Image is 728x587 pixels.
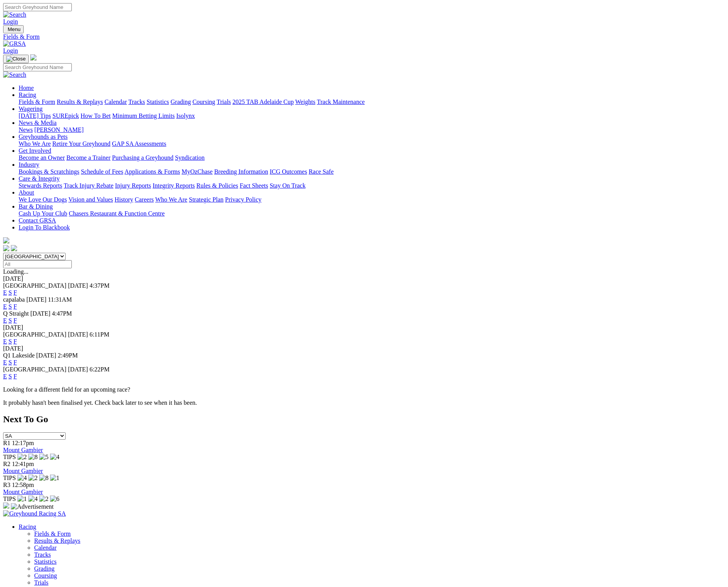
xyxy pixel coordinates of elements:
a: Stewards Reports [19,182,62,189]
a: Tracks [128,98,145,105]
span: [DATE] [68,366,88,373]
img: 1 [17,495,27,502]
span: 12:17pm [12,440,34,446]
input: Search [3,63,72,71]
a: E [3,303,7,310]
img: 4 [28,495,38,502]
a: Strategic Plan [189,196,224,203]
span: [DATE] [30,310,50,317]
a: GAP SA Assessments [112,140,166,147]
a: E [3,289,7,296]
img: 1 [50,475,59,482]
a: Mount Gambier [3,489,43,495]
a: We Love Our Dogs [19,196,67,203]
a: MyOzChase [182,168,213,175]
a: Who We Are [155,196,187,203]
img: logo-grsa-white.png [30,54,36,60]
a: Cash Up Your Club [19,210,67,217]
div: News & Media [19,126,725,133]
a: F [14,338,17,345]
div: Get Involved [19,154,725,161]
a: News [19,126,33,133]
img: 5 [39,454,49,461]
a: E [3,338,7,345]
div: [DATE] [3,275,725,282]
a: Rules & Policies [196,182,238,189]
a: [DATE] Tips [19,112,51,119]
span: 2:49PM [58,352,78,359]
a: Trials [34,579,49,586]
a: Mount Gambier [3,447,43,453]
h2: Next To Go [3,414,725,425]
span: Q1 Lakeside [3,352,35,359]
a: Become an Owner [19,154,65,161]
span: R1 [3,440,10,446]
a: Injury Reports [115,182,151,189]
a: F [14,289,17,296]
span: [GEOGRAPHIC_DATA] [3,331,66,338]
img: 15187_Greyhounds_GreysPlayCentral_Resize_SA_WebsiteBanner_300x115_2025.jpg [3,502,9,509]
img: Advertisement [11,503,54,510]
a: Login [3,47,18,54]
a: Care & Integrity [19,175,60,182]
span: 11:31AM [48,296,72,303]
a: S [9,373,12,380]
span: capalaba [3,296,25,303]
a: F [14,373,17,380]
div: Care & Integrity [19,182,725,189]
img: 2 [17,454,27,461]
button: Toggle navigation [3,25,24,33]
span: TIPS [3,475,16,481]
a: Fact Sheets [240,182,268,189]
a: F [14,317,17,324]
div: Racing [19,98,725,105]
a: SUREpick [52,112,79,119]
span: [DATE] [26,296,47,303]
a: Grading [171,98,191,105]
img: Close [6,56,26,62]
a: News & Media [19,119,57,126]
span: 12:41pm [12,461,34,467]
div: Industry [19,168,725,175]
span: TIPS [3,454,16,460]
a: F [14,303,17,310]
p: Looking for a different field for an upcoming race? [3,386,725,393]
img: 2 [39,495,49,502]
a: Integrity Reports [153,182,195,189]
img: logo-grsa-white.png [3,237,9,243]
span: 12:58pm [12,482,34,488]
span: [DATE] [36,352,56,359]
a: Who We Are [19,140,51,147]
button: Toggle navigation [3,55,29,63]
a: ICG Outcomes [270,168,307,175]
span: 4:37PM [90,282,110,289]
span: 4:47PM [52,310,72,317]
div: Wagering [19,112,725,119]
div: Greyhounds as Pets [19,140,725,147]
div: About [19,196,725,203]
partial: It probably hasn't been finalised yet. Check back later to see when it has been. [3,399,197,406]
a: Get Involved [19,147,51,154]
a: Careers [135,196,154,203]
a: S [9,289,12,296]
a: Industry [19,161,39,168]
a: About [19,189,34,196]
a: Weights [295,98,315,105]
a: [PERSON_NAME] [34,126,83,133]
a: Track Injury Rebate [64,182,113,189]
a: Minimum Betting Limits [112,112,175,119]
span: [GEOGRAPHIC_DATA] [3,282,66,289]
a: Calendar [34,544,57,551]
span: [DATE] [68,331,88,338]
span: R3 [3,482,10,488]
a: Results & Replays [34,537,80,544]
span: 6:11PM [90,331,109,338]
a: Vision and Values [68,196,113,203]
a: Chasers Restaurant & Function Centre [69,210,165,217]
span: Loading... [3,268,28,275]
a: S [9,317,12,324]
a: Fields & Form [3,33,725,40]
a: Stay On Track [270,182,305,189]
input: Select date [3,260,72,268]
a: Schedule of Fees [81,168,123,175]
